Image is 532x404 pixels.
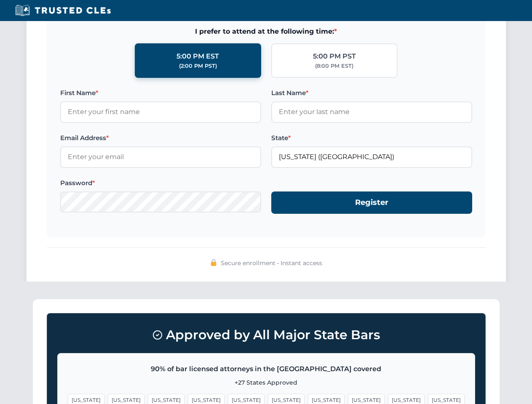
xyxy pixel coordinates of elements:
[60,178,261,188] label: Password
[179,62,217,70] div: (2:00 PM PST)
[313,51,356,62] div: 5:00 PM PST
[271,133,472,143] label: State
[271,146,472,167] input: Florida (FL)
[315,62,353,70] div: (8:00 PM EST)
[57,324,475,346] h3: Approved by All Major State Bars
[221,258,322,268] span: Secure enrollment • Instant access
[60,101,261,122] input: Enter your first name
[60,133,261,143] label: Email Address
[60,26,472,37] span: I prefer to attend at the following time:
[60,88,261,98] label: First Name
[271,88,472,98] label: Last Name
[68,364,465,375] p: 90% of bar licensed attorneys in the [GEOGRAPHIC_DATA] covered
[271,191,472,214] button: Register
[210,259,217,266] img: 🔒
[271,101,472,122] input: Enter your last name
[13,4,113,17] img: Trusted CLEs
[176,51,219,62] div: 5:00 PM EST
[68,378,465,387] p: +27 States Approved
[60,146,261,167] input: Enter your email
